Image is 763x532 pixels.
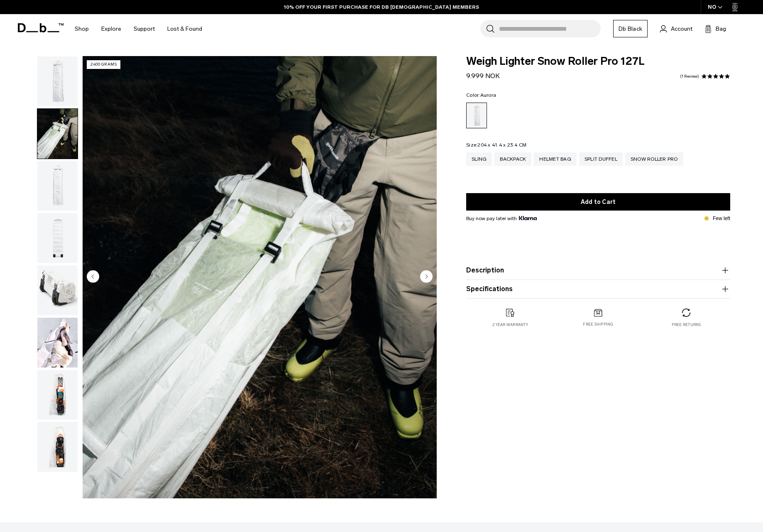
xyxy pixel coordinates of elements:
[37,56,78,106] img: Weigh_Lighter_Snow_Roller_Pro_127L_1.png
[534,152,577,166] a: Helmet Bag
[466,56,730,67] span: Weigh Lighter Snow Roller Pro 127L
[713,215,730,222] p: Few left
[672,322,701,328] p: Free returns
[492,322,528,328] p: 2 year warranty
[680,74,699,78] a: 1 reviews
[466,152,492,166] a: Sling
[37,161,78,211] img: Weigh_Lighter_Snow_Roller_Pro_127L_2.png
[37,213,78,263] img: Weigh_Lighter_Snow_Roller_Pro_127L_3.png
[75,14,89,44] a: Shop
[705,24,726,34] button: Bag
[519,216,537,220] img: {"height" => 20, "alt" => "Klarna"}
[37,422,78,472] img: Weigh_Lighter_Snow_Roller_Pro_127L_5.png
[83,56,437,498] li: 2 / 8
[466,193,730,211] button: Add to Cart
[579,152,623,166] a: Split Duffel
[37,370,78,420] button: Weigh_Lighter_Snow_Roller_Pro_127L_6.png
[37,56,78,107] button: Weigh_Lighter_Snow_Roller_Pro_127L_1.png
[37,370,78,420] img: Weigh_Lighter_Snow_Roller_Pro_127L_6.png
[37,318,78,368] img: Weigh Lighter Snow Roller Pro 127L Aurora
[466,284,730,294] button: Specifications
[87,60,120,69] p: 2400 grams
[68,14,208,44] nav: Main Navigation
[494,152,531,166] a: Backpack
[37,213,78,263] button: Weigh_Lighter_Snow_Roller_Pro_127L_3.png
[37,265,78,316] button: Weigh_Lighter_Snow_Roller_Pro_127L_4.png
[466,72,500,80] span: 9.999 NOK
[613,20,648,37] a: Db Black
[83,56,437,498] img: Weigh_Lighter_snow_Roller_Lifestyle.png
[466,215,537,222] span: Buy now pay later with
[466,265,730,275] button: Description
[716,25,726,33] span: Bag
[167,14,202,44] a: Lost & Found
[671,25,692,33] span: Account
[37,317,78,368] button: Weigh Lighter Snow Roller Pro 127L Aurora
[37,422,78,472] button: Weigh_Lighter_Snow_Roller_Pro_127L_5.png
[466,103,487,128] a: Aurora
[466,93,496,98] legend: Color:
[480,92,496,98] span: Aurora
[37,108,78,159] button: Weigh_Lighter_snow_Roller_Lifestyle.png
[583,321,613,327] p: Free shipping
[37,109,78,159] img: Weigh_Lighter_snow_Roller_Lifestyle.png
[101,14,121,44] a: Explore
[37,161,78,211] button: Weigh_Lighter_Snow_Roller_Pro_127L_2.png
[37,265,78,315] img: Weigh_Lighter_Snow_Roller_Pro_127L_4.png
[660,24,692,34] a: Account
[87,270,99,284] button: Previous slide
[625,152,683,166] a: Snow Roller Pro
[284,3,479,11] a: 10% OFF YOUR FIRST PURCHASE FOR DB [DEMOGRAPHIC_DATA] MEMBERS
[134,14,155,44] a: Support
[420,270,433,284] button: Next slide
[466,142,526,147] legend: Size:
[477,142,526,148] span: 204 x 41.4 x 23.4 CM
